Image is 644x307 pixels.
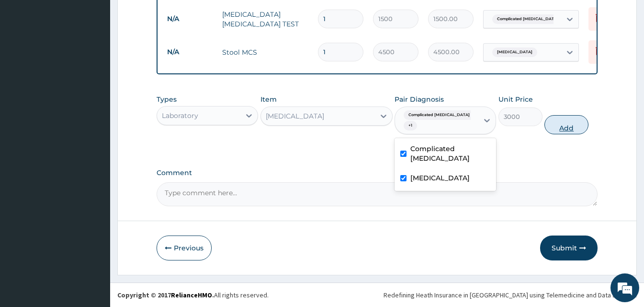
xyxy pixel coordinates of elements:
span: + 1 [404,121,417,130]
td: [MEDICAL_DATA] [MEDICAL_DATA] TEST [217,5,313,34]
span: [MEDICAL_DATA] [492,47,537,57]
strong: Copyright © 2017 . [117,291,214,299]
label: Pair Diagnosis [395,94,444,104]
td: Stool MCS [217,43,313,62]
img: d_794563401_company_1708531726252_794563401 [18,48,39,72]
button: Previous [157,236,212,260]
label: Comment [157,169,598,177]
button: Add [544,115,588,134]
div: Laboratory [162,111,198,120]
td: N/A [162,10,217,28]
div: Chat with us now [50,54,161,66]
span: Complicated [MEDICAL_DATA] [404,110,475,120]
div: Minimize live chat window [157,5,180,28]
label: Complicated [MEDICAL_DATA] [410,144,490,163]
label: Unit Price [498,94,533,104]
label: Item [260,94,277,104]
label: Types [157,95,177,104]
a: RelianceHMO [171,291,212,299]
button: Submit [540,236,598,260]
textarea: Type your message and hit 'Enter' [5,205,182,238]
span: Complicated [MEDICAL_DATA] [492,14,563,24]
div: [MEDICAL_DATA] [266,111,324,121]
span: We're online! [56,92,132,189]
label: [MEDICAL_DATA] [410,173,470,183]
td: N/A [162,43,217,61]
footer: All rights reserved. [110,283,644,307]
div: Redefining Heath Insurance in [GEOGRAPHIC_DATA] using Telemedicine and Data Science! [384,290,637,300]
